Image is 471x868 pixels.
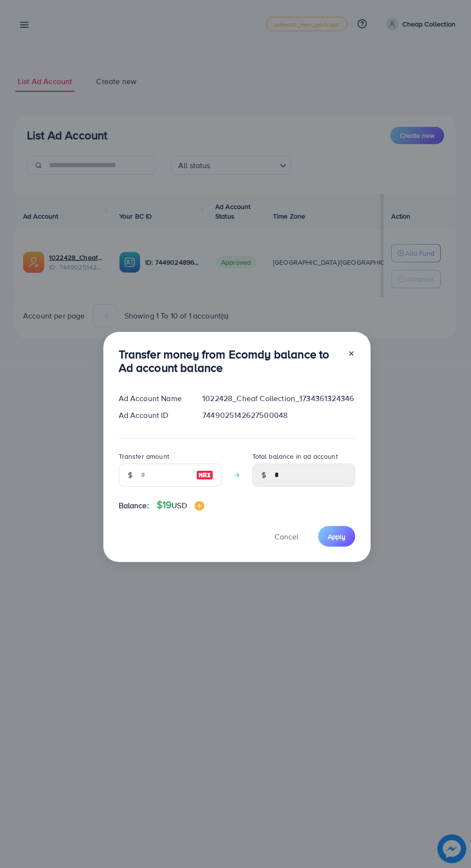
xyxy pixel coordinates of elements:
[111,393,195,404] div: Ad Account Name
[252,452,338,461] label: Total balance in ad account
[111,410,195,421] div: Ad Account ID
[119,500,149,511] span: Balance:
[195,393,362,404] div: 1022428_Cheaf Collection_1734361324346
[262,526,310,547] button: Cancel
[157,499,204,511] h4: $19
[196,469,213,481] img: image
[119,347,340,375] h3: Transfer money from Ecomdy balance to Ad account balance
[328,532,346,541] span: Apply
[119,452,169,461] label: Transfer amount
[172,500,186,511] span: USD
[318,526,355,547] button: Apply
[195,410,362,421] div: 7449025142627500048
[195,501,204,511] img: image
[274,531,298,542] span: Cancel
